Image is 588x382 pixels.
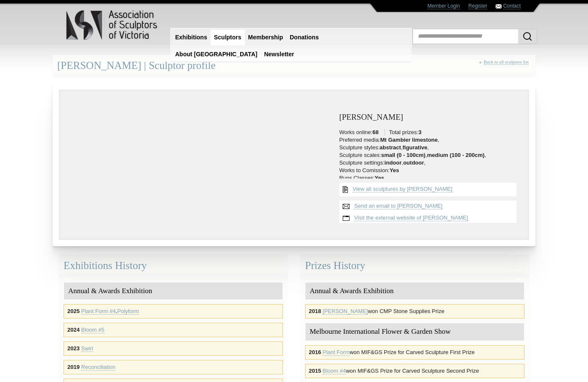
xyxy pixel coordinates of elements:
a: About [GEOGRAPHIC_DATA] [172,47,261,62]
a: Plant Form [323,349,350,356]
a: Bloom #4 [323,368,346,374]
li: Sculpture styles: , , [339,144,521,151]
img: Search [522,31,533,41]
a: Newsletter [261,47,297,62]
a: Send an email to [PERSON_NAME] [354,203,442,209]
strong: 2024 [67,327,80,333]
a: Visit the external website of [PERSON_NAME] [354,214,468,221]
strong: 2015 [309,368,321,374]
li: Works online: Total prizes: [339,129,521,136]
a: Sculptors [211,30,245,45]
a: Donations [286,30,322,45]
strong: 68 [372,129,378,135]
strong: outdoor [403,159,424,166]
div: won CMP Stone Supplies Prize [305,304,524,319]
strong: figurative [402,144,427,151]
a: [PERSON_NAME] [323,308,368,315]
strong: 3 [419,129,422,135]
a: Member Login [427,3,460,9]
a: Back to all sculptors list [484,59,529,65]
a: Bloom #5 [81,327,105,333]
strong: 2023 [67,345,80,352]
img: Contact ASV [496,4,502,8]
a: View all sculptures by [PERSON_NAME] [352,186,452,192]
strong: 2025 [67,308,80,314]
div: Prizes History [300,255,529,277]
strong: indoor [385,159,402,166]
strong: Yes [374,175,384,181]
li: Sculpture scales: , , [339,152,521,159]
h3: [PERSON_NAME] [339,113,521,122]
a: Register [469,3,488,9]
li: Sculpture settings: , , [339,159,521,166]
li: Runs Classes: [339,175,521,181]
strong: medium (100 - 200cm) [427,152,485,158]
img: Visit website [339,212,353,224]
div: won MIF&GS Prize for Carved Sculpture Second Prize [305,364,524,378]
img: logo.png [66,8,159,42]
div: « [479,59,531,74]
div: [PERSON_NAME] | Sculptor profile [53,55,535,77]
div: Annual & Awards Exhibition [64,283,283,300]
a: Exhibitions [172,30,211,45]
strong: Mt Gambier limestone [380,137,438,143]
a: Swirl [81,345,93,352]
div: , [64,304,283,319]
strong: 2018 [309,308,321,314]
img: View all {sculptor_name} sculptures list [339,183,351,196]
div: Exhibitions History [59,255,288,277]
div: won MIF&GS Prize for Carved Sculpture First Prize [305,345,524,360]
a: Contact [503,3,521,9]
li: Works to Comission: [339,167,521,174]
a: Reconciliation [81,364,116,371]
div: Annual & Awards Exhibition [305,283,524,300]
strong: Yes [390,167,399,173]
a: Membership [245,30,286,45]
a: Polyform [117,308,139,315]
div: Melbourne International Flower & Garden Show [305,323,524,341]
a: Plant Form #4 [81,308,116,315]
strong: abstract [380,144,401,151]
strong: 2016 [309,349,321,355]
img: Send an email to John Bishop [339,201,353,212]
li: Preferred media: , [339,137,521,143]
strong: 2019 [67,364,80,370]
strong: small (0 - 100cm) [381,152,426,158]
